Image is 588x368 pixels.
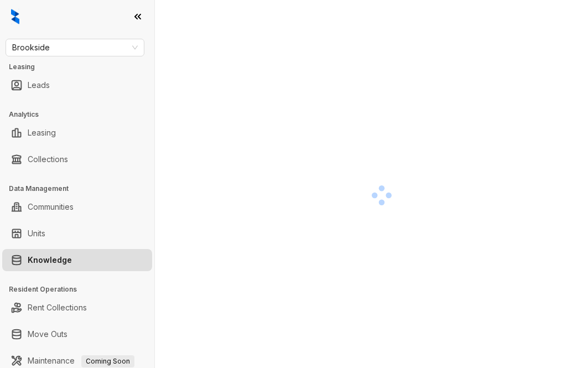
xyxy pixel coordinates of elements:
[2,323,152,345] li: Move Outs
[2,297,152,319] li: Rent Collections
[81,355,134,367] span: Coming Soon
[2,222,152,245] li: Units
[28,249,72,271] a: Knowledge
[28,297,87,319] a: Rent Collections
[2,122,152,144] li: Leasing
[2,148,152,170] li: Collections
[2,196,152,218] li: Communities
[9,62,154,72] h3: Leasing
[2,74,152,96] li: Leads
[28,148,68,170] a: Collections
[9,184,154,194] h3: Data Management
[2,249,152,271] li: Knowledge
[9,284,154,294] h3: Resident Operations
[28,323,67,345] a: Move Outs
[9,110,154,120] h3: Analytics
[28,74,50,96] a: Leads
[28,196,74,218] a: Communities
[12,39,138,56] span: Brookside
[11,9,19,24] img: logo
[28,122,56,144] a: Leasing
[28,222,45,245] a: Units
